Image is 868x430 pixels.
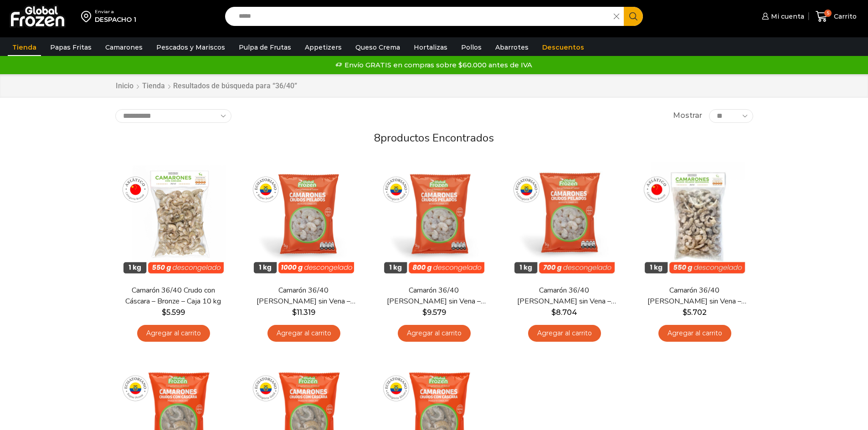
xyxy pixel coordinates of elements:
a: Pulpa de Frutas [234,39,296,56]
bdi: 5.702 [683,308,707,317]
a: Camarón 36/40 Crudo con Cáscara – Bronze – Caja 10 kg [121,285,226,306]
span: $ [551,308,556,317]
span: productos encontrados [380,131,494,145]
a: Hortalizas [409,39,452,56]
span: Mostrar [673,111,702,121]
a: Abarrotes [491,39,533,56]
a: Papas Fritas [46,39,96,56]
img: address-field-icon.svg [81,9,95,24]
nav: Breadcrumb [115,81,297,91]
a: 5 Carrito [813,6,859,27]
select: Pedido de la tienda [115,109,231,123]
div: DESPACHO 1 [95,15,136,24]
a: Camarón 36/40 [PERSON_NAME] sin Vena – Silver – Caja 10 kg [512,285,616,306]
bdi: 8.704 [551,308,577,317]
a: Appetizers [300,39,346,56]
span: Carrito [832,12,857,21]
span: $ [162,308,166,317]
span: $ [292,308,297,317]
a: Camarón 36/40 [PERSON_NAME] sin Vena – Gold – Caja 10 kg [381,285,486,306]
a: Agregar al carrito: “Camarón 36/40 Crudo Pelado sin Vena - Bronze - Caja 10 kg” [658,325,731,342]
span: 8 [374,131,380,145]
a: Agregar al carrito: “Camarón 36/40 Crudo Pelado sin Vena - Super Prime - Caja 10 kg” [267,325,340,342]
a: Camarones [101,39,147,56]
a: Agregar al carrito: “Camarón 36/40 Crudo Pelado sin Vena - Gold - Caja 10 kg” [398,325,471,342]
a: Tienda [142,81,165,91]
a: Agregar al carrito: “Camarón 36/40 Crudo Pelado sin Vena - Silver - Caja 10 kg” [528,325,601,342]
a: Inicio [115,81,134,91]
a: Agregar al carrito: “Camarón 36/40 Crudo con Cáscara - Bronze - Caja 10 kg” [137,325,210,342]
a: Pescados y Mariscos [152,39,230,56]
button: Search button [624,7,643,26]
bdi: 11.319 [292,308,315,317]
div: Enviar a [95,9,136,15]
a: Queso Crema [351,39,405,56]
span: $ [422,308,427,317]
bdi: 5.599 [162,308,185,317]
span: 5 [824,10,832,17]
a: Camarón 36/40 [PERSON_NAME] sin Vena – Bronze – Caja 10 kg [642,285,747,306]
a: Pollos [457,39,486,56]
a: Mi cuenta [760,7,804,25]
span: $ [683,308,687,317]
a: Tienda [8,39,41,56]
a: Camarón 36/40 [PERSON_NAME] sin Vena – Super Prime – Caja 10 kg [251,285,356,306]
a: Descuentos [538,39,589,56]
span: Mi cuenta [769,12,804,21]
bdi: 9.579 [422,308,446,317]
h1: Resultados de búsqueda para “36/40” [173,81,297,90]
